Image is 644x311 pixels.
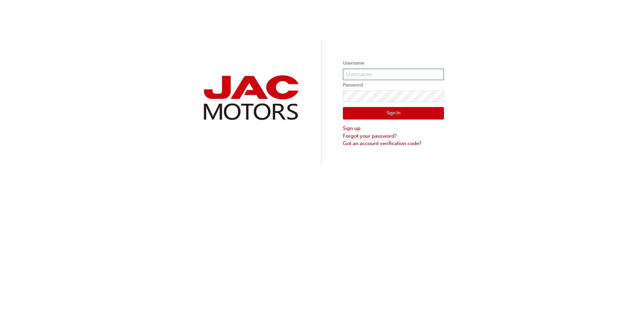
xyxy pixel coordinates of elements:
a: Sign up [343,125,444,132]
label: Username [343,59,444,67]
input: Username [343,69,444,80]
a: Forgot your password? [343,132,444,140]
label: Password [343,81,444,89]
a: Got an account verification code? [343,140,444,147]
button: Sign In [343,107,444,120]
img: jac-portal [200,73,301,123]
